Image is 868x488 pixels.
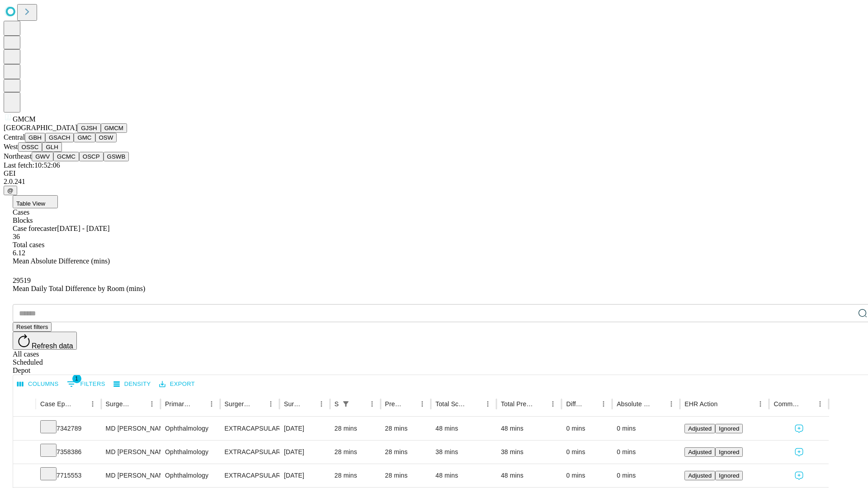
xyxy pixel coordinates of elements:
div: 48 mins [501,417,557,440]
span: Refresh data [32,342,73,350]
button: Sort [534,398,547,410]
button: Menu [547,398,559,410]
div: Difference [566,400,584,408]
button: OSSC [18,142,42,152]
span: Ignored [719,425,739,432]
div: Absolute Difference [617,400,651,408]
button: GSWB [104,152,129,161]
div: GEI [4,169,864,178]
button: Sort [652,398,665,410]
button: Menu [665,398,678,410]
div: MD [PERSON_NAME] [106,417,156,440]
button: Show filters [65,377,108,391]
div: 28 mins [385,417,427,440]
span: 6.12 [13,249,25,257]
button: Ignored [715,471,743,480]
button: OSW [95,133,117,142]
div: MD [PERSON_NAME] [106,464,156,487]
button: GBH [25,133,45,142]
div: 28 mins [385,441,427,464]
div: 2.0.241 [4,178,864,186]
button: Menu [366,398,378,410]
button: Sort [302,398,315,410]
span: 1 [72,374,81,383]
span: Ignored [719,449,739,455]
div: EXTRACAPSULAR CATARACT REMOVAL WITH [MEDICAL_DATA] [225,441,275,464]
button: Expand [18,445,31,460]
span: Total cases [13,241,44,249]
button: Menu [146,398,158,410]
div: 38 mins [435,441,492,464]
span: [GEOGRAPHIC_DATA] [4,124,77,131]
button: Sort [252,398,264,410]
button: Menu [481,398,494,410]
div: Predicted In Room Duration [385,400,403,408]
button: GMCM [101,123,127,133]
span: Mean Daily Total Difference by Room (mins) [13,285,145,292]
div: 1 active filter [340,398,352,410]
div: 28 mins [335,417,376,440]
button: Sort [585,398,597,410]
span: Last fetch: 10:52:06 [4,161,60,169]
button: OSCP [79,152,104,161]
div: 48 mins [501,464,557,487]
button: Menu [86,398,99,410]
span: Adjusted [688,425,712,432]
div: 0 mins [566,441,608,464]
button: Reset filters [13,322,52,332]
div: Surgery Date [284,400,302,408]
div: 0 mins [617,441,675,464]
button: Show filters [340,398,352,410]
button: Expand [18,421,31,437]
span: Northeast [4,152,32,160]
div: Total Scheduled Duration [435,400,468,408]
span: @ [7,187,14,194]
button: Ignored [715,447,743,457]
div: Ophthalmology [165,464,215,487]
button: Sort [193,398,205,410]
div: Scheduled In Room Duration [335,400,339,408]
div: 0 mins [566,464,608,487]
div: Surgery Name [225,400,251,408]
div: 48 mins [435,464,492,487]
div: 0 mins [617,464,675,487]
div: Comments [774,400,800,408]
button: GWV [32,152,53,161]
button: Ignored [715,424,743,433]
div: Case Epic Id [40,400,73,408]
span: [DATE] - [DATE] [57,225,109,232]
button: GSACH [45,133,74,142]
span: West [4,143,18,150]
button: Select columns [15,377,61,391]
span: Ignored [719,472,739,479]
button: GMC [74,133,95,142]
div: Total Predicted Duration [501,400,533,408]
button: GJSH [77,123,101,133]
button: Sort [353,398,366,410]
div: 0 mins [566,417,608,440]
div: Ophthalmology [165,417,215,440]
button: Menu [597,398,610,410]
div: Surgeon Name [106,400,132,408]
button: Sort [469,398,481,410]
button: Refresh data [13,332,77,350]
button: @ [4,186,17,195]
div: 48 mins [435,417,492,440]
button: Menu [754,398,767,410]
span: GMCM [13,115,36,123]
div: Ophthalmology [165,441,215,464]
span: Mean Absolute Difference (mins) [13,257,110,265]
div: MD [PERSON_NAME] [106,441,156,464]
button: Export [157,377,197,391]
button: Adjusted [684,424,715,433]
span: Table View [16,200,45,207]
span: Case forecaster [13,225,57,232]
button: Menu [264,398,277,410]
span: Reset filters [16,324,48,330]
button: Sort [74,398,86,410]
div: 7342789 [40,417,97,440]
span: Adjusted [688,472,712,479]
div: 7358386 [40,441,97,464]
span: Central [4,133,25,141]
div: [DATE] [284,417,325,440]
